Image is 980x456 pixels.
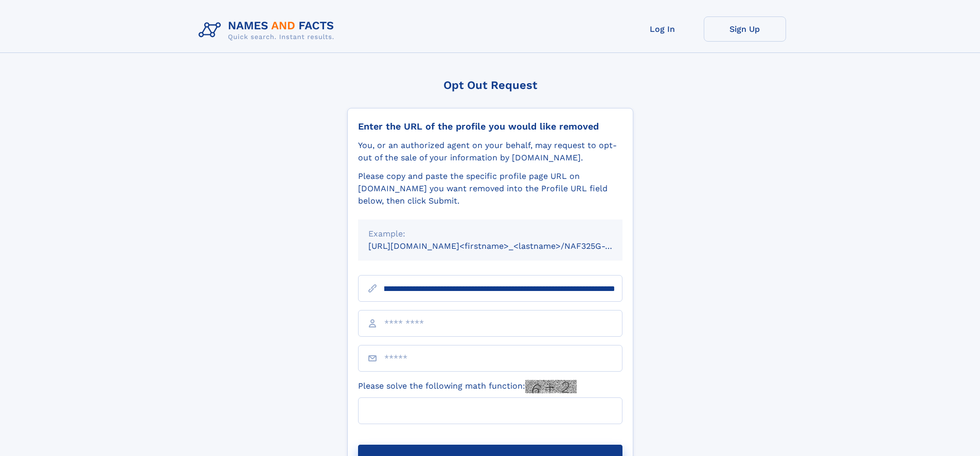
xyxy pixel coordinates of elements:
[368,241,642,251] small: [URL][DOMAIN_NAME]<firstname>_<lastname>/NAF325G-xxxxxxxx
[194,16,343,44] img: Logo Names and Facts
[358,121,622,132] div: Enter the URL of the profile you would like removed
[358,170,622,207] div: Please copy and paste the specific profile page URL on [DOMAIN_NAME] you want removed into the Pr...
[368,228,612,240] div: Example:
[704,16,786,42] a: Sign Up
[358,139,622,164] div: You, or an authorized agent on your behalf, may request to opt-out of the sale of your informatio...
[621,16,704,42] a: Log In
[358,380,577,393] label: Please solve the following math function:
[347,79,633,92] div: Opt Out Request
